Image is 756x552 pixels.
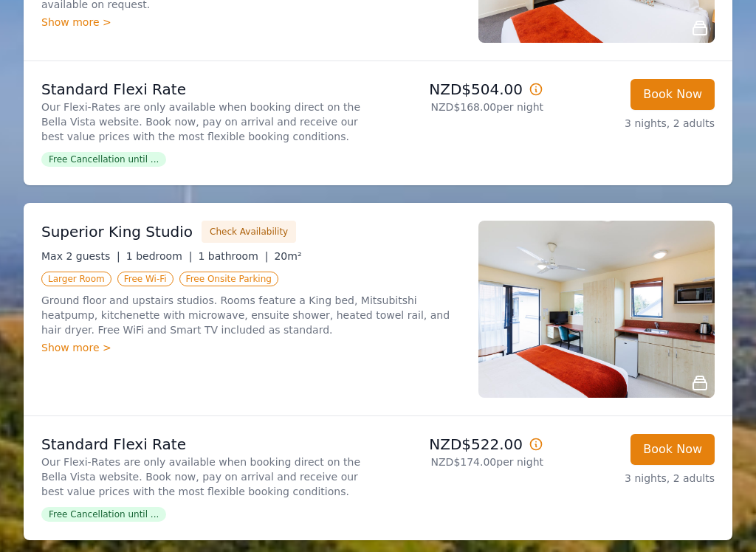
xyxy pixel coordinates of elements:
[41,80,372,100] p: Standard Flexi Rate
[384,80,543,100] p: NZD$504.00
[41,435,372,455] p: Standard Flexi Rate
[41,294,461,338] p: Ground floor and upstairs studios. Rooms feature a King bed, Mitsubitshi heatpump, kitchenette wi...
[41,100,372,145] p: Our Flexi-Rates are only available when booking direct on the Bella Vista website. Book now, pay ...
[384,435,543,455] p: NZD$522.00
[41,222,193,243] h3: Superior King Studio
[41,251,120,263] span: Max 2 guests |
[384,100,543,115] p: NZD$168.00 per night
[41,272,111,287] span: Larger Room
[630,80,715,111] button: Book Now
[41,153,166,168] span: Free Cancellation until ...
[126,251,193,263] span: 1 bedroom |
[274,251,301,263] span: 20m²
[198,251,268,263] span: 1 bathroom |
[41,455,372,500] p: Our Flexi-Rates are only available when booking direct on the Bella Vista website. Book now, pay ...
[555,117,715,131] p: 3 nights, 2 adults
[117,272,173,287] span: Free Wi-Fi
[202,221,296,244] button: Check Availability
[179,272,278,287] span: Free Onsite Parking
[384,455,543,470] p: NZD$174.00 per night
[41,15,461,30] div: Show more >
[41,341,461,356] div: Show more >
[555,472,715,486] p: 3 nights, 2 adults
[630,435,715,466] button: Book Now
[41,508,166,522] span: Free Cancellation until ...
